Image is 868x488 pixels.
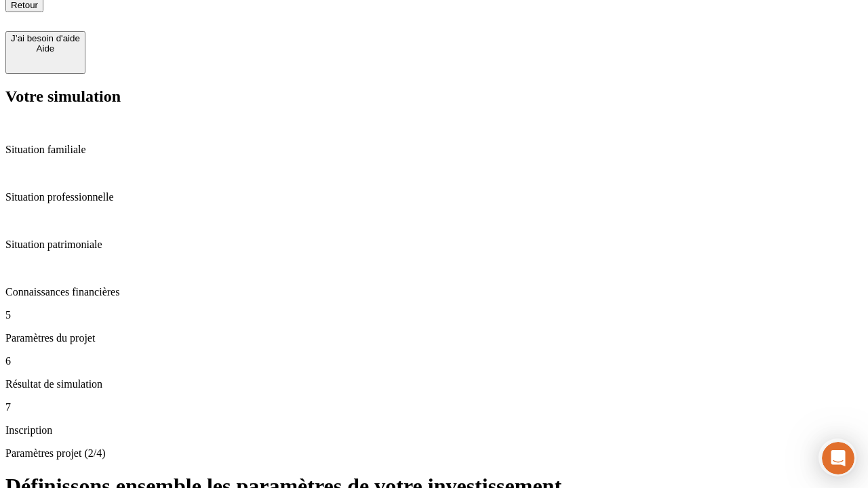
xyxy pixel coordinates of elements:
[5,239,863,251] p: Situation patrimoniale
[822,442,854,474] iframe: Intercom live chat
[5,378,863,390] p: Résultat de simulation
[5,309,863,321] p: 5
[5,447,863,460] p: Paramètres projet (2/4)
[818,439,856,476] iframe: Intercom live chat discovery launcher
[11,43,80,54] div: Aide
[5,144,863,156] p: Situation familiale
[5,87,863,106] h2: Votre simulation
[5,31,85,74] button: J’ai besoin d'aideAide
[11,33,80,43] div: J’ai besoin d'aide
[5,191,863,203] p: Situation professionnelle
[5,424,863,436] p: Inscription
[5,355,863,367] p: 6
[5,332,863,344] p: Paramètres du projet
[5,401,863,413] p: 7
[5,286,863,298] p: Connaissances financières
